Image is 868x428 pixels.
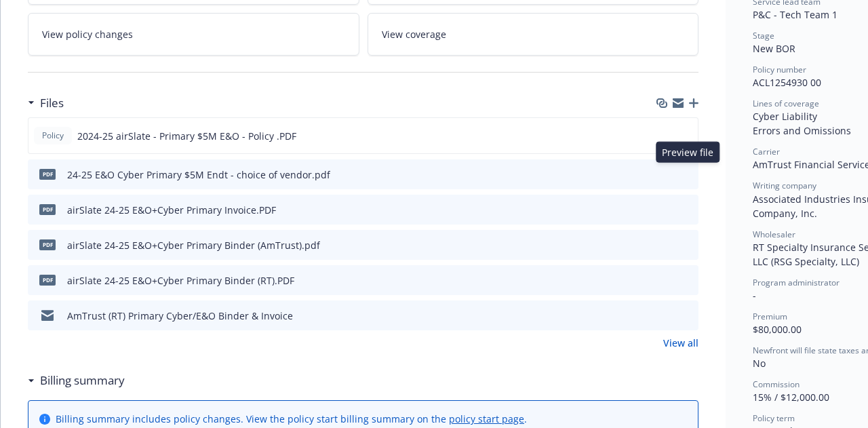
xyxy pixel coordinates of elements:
button: download file [659,203,670,217]
div: 24-25 E&O Cyber Primary $5M Endt - choice of vendor.pdf [67,168,330,182]
span: Program administrator [753,277,840,288]
button: download file [659,238,670,252]
span: pdf [39,169,56,179]
div: Billing summary [28,372,125,389]
div: Preview file [656,142,719,163]
button: download file [658,129,669,143]
span: PDF [39,204,56,214]
span: Policy [39,130,66,142]
button: preview file [681,168,693,182]
a: View all [663,336,698,350]
span: Stage [753,30,774,41]
span: New BOR [753,42,795,55]
span: Writing company [753,180,816,191]
span: View policy changes [42,27,133,41]
span: PDF [39,275,56,285]
button: preview file [681,203,693,217]
a: policy start page [449,412,524,425]
span: Premium [753,311,787,322]
div: airSlate 24-25 E&O+Cyber Primary Invoice.PDF [67,203,276,217]
button: download file [659,168,670,182]
div: Billing summary includes policy changes. View the policy start billing summary on the . [56,412,527,426]
span: Wholesaler [753,229,795,240]
div: airSlate 24-25 E&O+Cyber Primary Binder (AmTrust).pdf [67,238,320,252]
div: airSlate 24-25 E&O+Cyber Primary Binder (RT).PDF [67,273,294,288]
button: preview file [681,273,693,288]
span: pdf [39,239,56,250]
span: $80,000.00 [753,323,802,336]
button: download file [659,273,670,288]
a: View coverage [368,13,699,56]
h3: Files [40,94,64,112]
span: P&C - Tech Team 1 [753,8,837,21]
button: preview file [681,309,693,323]
span: Carrier [753,146,780,157]
button: download file [659,309,670,323]
span: 2024-25 airSlate - Primary $5M E&O - Policy .PDF [77,129,296,143]
button: preview file [681,238,693,252]
span: View coverage [382,27,446,41]
button: preview file [680,129,692,143]
span: Lines of coverage [753,98,819,109]
span: Policy term [753,412,795,424]
span: ACL1254930 00 [753,76,821,89]
a: View policy changes [28,13,359,56]
span: - [753,289,756,302]
span: Policy number [753,64,806,75]
span: 15% / $12,000.00 [753,391,829,404]
span: Commission [753,378,800,390]
h3: Billing summary [40,372,125,389]
div: AmTrust (RT) Primary Cyber/E&O Binder & Invoice [67,309,293,323]
div: Files [28,94,64,112]
span: No [753,357,766,370]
